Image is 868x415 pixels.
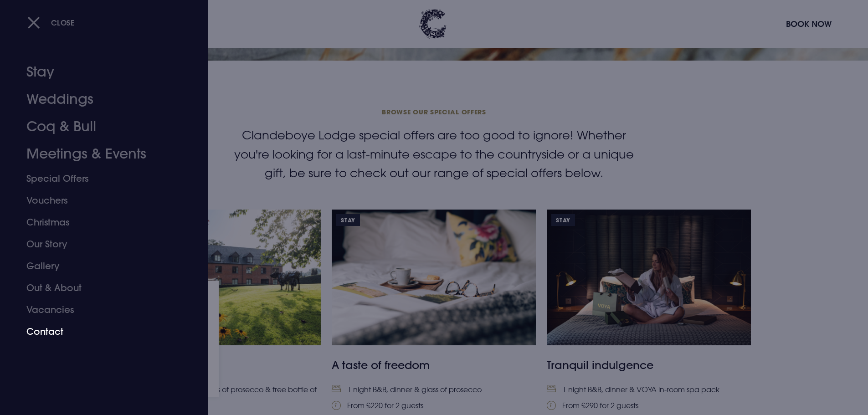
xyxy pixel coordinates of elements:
a: Weddings [26,86,170,113]
span: Close [51,18,75,27]
a: Out & About [26,277,170,299]
a: Our Story [26,233,170,255]
a: Vacancies [26,299,170,321]
a: Stay [26,58,170,86]
a: Meetings & Events [26,140,170,168]
a: Christmas [26,211,170,233]
button: Close [27,13,75,32]
a: Gallery [26,255,170,277]
a: Coq & Bull [26,113,170,140]
a: Contact [26,321,170,343]
a: Vouchers [26,190,170,211]
a: Special Offers [26,168,170,190]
